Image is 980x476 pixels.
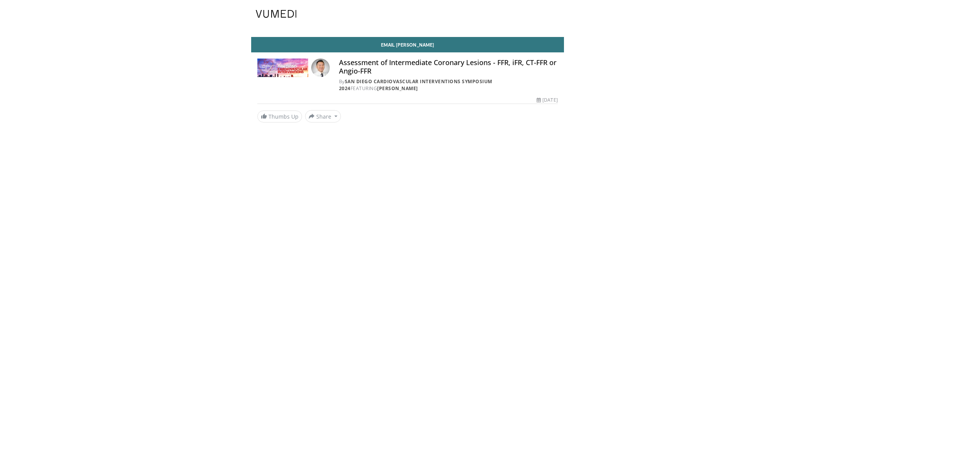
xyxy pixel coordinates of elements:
button: Share [305,110,341,122]
div: By FEATURING [339,78,558,92]
a: Thumbs Up [257,111,302,122]
img: San Diego Cardiovascular Interventions Symposium 2024 [257,59,308,77]
img: VuMedi Logo [256,10,297,18]
div: [DATE] [537,97,557,104]
a: San Diego Cardiovascular Interventions Symposium 2024 [339,78,492,92]
a: [PERSON_NAME] [377,85,418,92]
h4: Assessment of Intermediate Coronary Lesions - FFR, iFR, CT-FFR or Angio-FFR [339,59,558,75]
img: Avatar [311,59,330,77]
a: Email [PERSON_NAME] [251,37,564,52]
